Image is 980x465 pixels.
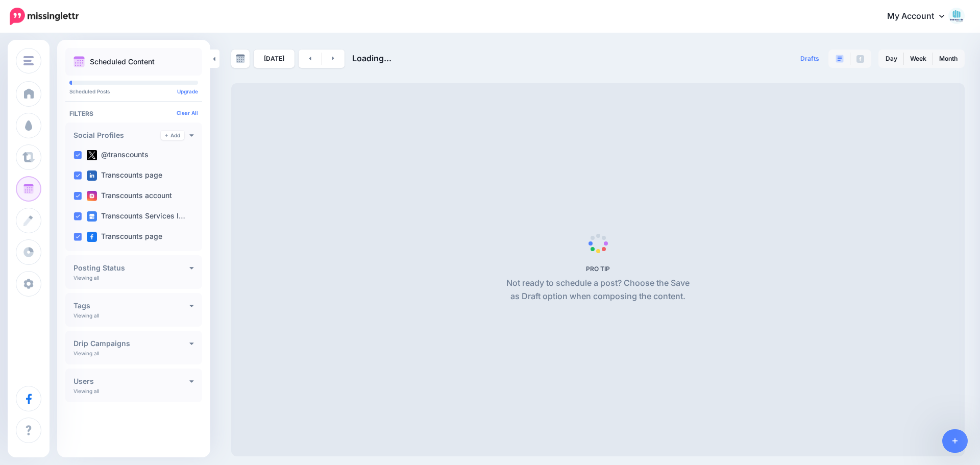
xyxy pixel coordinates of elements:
p: Scheduled Content [90,58,155,65]
label: Transcounts Services I… [87,211,185,222]
h4: Tags [73,302,189,309]
p: Scheduled Posts [69,89,198,94]
a: Day [879,51,903,67]
img: facebook-square.png [87,232,97,242]
img: paragraph-boxed.png [836,55,844,63]
p: Not ready to schedule a post? Choose the Save as Draft option when composing the content. [502,277,694,303]
a: Month [933,51,964,67]
a: Week [904,51,933,67]
img: instagram-square.png [87,191,97,201]
h4: Posting Status [73,264,189,272]
p: Viewing all [73,275,99,281]
span: Drafts [800,56,819,62]
img: facebook-grey-square.png [856,55,864,63]
img: menu.png [23,56,34,65]
label: Transcounts account [87,191,172,201]
span: Loading... [352,53,391,63]
p: Viewing all [73,312,99,319]
a: Add [161,131,184,140]
p: Viewing all [73,350,99,356]
h5: PRO TIP [502,265,694,273]
img: calendar.png [73,56,85,67]
label: @transcounts [87,150,149,160]
img: google_business-square.png [87,211,97,222]
a: Upgrade [177,88,198,94]
h4: Drip Campaigns [73,340,189,347]
a: My Account [877,4,965,29]
img: calendar-grey-darker.png [236,54,245,63]
label: Transcounts page [87,170,162,181]
h4: Users [73,378,189,385]
label: Transcounts page [87,232,162,242]
img: linkedin-square.png [87,170,97,181]
h4: Filters [69,110,198,117]
h4: Social Profiles [73,132,161,139]
a: [DATE] [254,50,295,68]
img: Missinglettr [10,8,79,25]
img: twitter-square.png [87,150,97,160]
p: Viewing all [73,388,99,394]
a: Clear All [177,110,198,116]
a: Drafts [794,50,825,68]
